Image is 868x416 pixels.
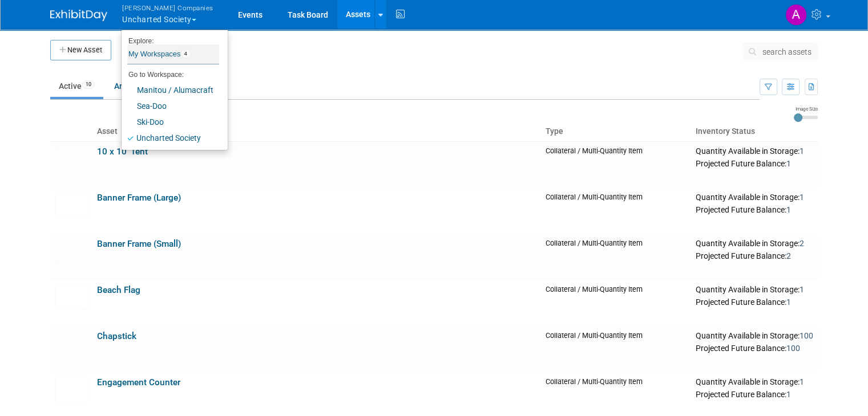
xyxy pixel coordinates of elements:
[541,327,691,373] td: Collateral / Multi-Quantity Item
[122,130,219,146] a: Uncharted Society
[800,377,804,386] span: 1
[742,43,818,61] button: search assets
[122,114,219,130] a: Ski-Doo
[786,297,791,307] span: 1
[696,239,813,249] div: Quantity Available in Storage:
[800,146,804,156] span: 1
[696,295,813,308] div: Projected Future Balance:
[82,80,95,89] span: 10
[97,331,136,341] a: Chapstick
[794,105,818,112] div: Image Size
[97,285,140,295] a: Beach Flag
[786,251,791,260] span: 2
[541,234,691,280] td: Collateral / Multi-Quantity Item
[800,285,804,294] span: 1
[97,377,180,388] a: Engagement Counter
[696,285,813,295] div: Quantity Available in Storage:
[106,75,155,97] a: Archived
[92,122,541,141] th: Asset
[122,98,219,114] a: Sea-Doo
[180,49,190,58] span: 4
[696,203,813,215] div: Projected Future Balance:
[786,205,791,214] span: 1
[50,10,107,21] img: ExhibitDay
[122,2,213,14] span: [PERSON_NAME] Companies
[541,280,691,327] td: Collateral / Multi-Quantity Item
[122,34,219,44] li: Explore:
[800,331,813,340] span: 100
[800,193,804,202] span: 1
[50,40,111,60] button: New Asset
[541,122,691,141] th: Type
[696,157,813,169] div: Projected Future Balance:
[762,47,812,56] span: search assets
[97,193,181,203] a: Banner Frame (Large)
[696,193,813,203] div: Quantity Available in Storage:
[122,82,219,98] a: Manitou / Alumacraft
[696,331,813,341] div: Quantity Available in Storage:
[696,146,813,157] div: Quantity Available in Storage:
[50,75,103,97] a: Active10
[541,188,691,234] td: Collateral / Multi-Quantity Item
[97,239,181,249] a: Banner Frame (Small)
[800,239,804,248] span: 2
[696,341,813,354] div: Projected Future Balance:
[786,390,791,399] span: 1
[122,67,219,82] li: Go to Workspace:
[541,141,691,188] td: Collateral / Multi-Quantity Item
[786,344,800,353] span: 100
[127,44,219,64] a: My Workspaces4
[696,388,813,400] div: Projected Future Balance:
[97,146,148,157] a: 10 x 10' Tent
[786,159,791,168] span: 1
[785,4,807,26] img: Anthony Stern
[696,249,813,262] div: Projected Future Balance:
[696,377,813,388] div: Quantity Available in Storage:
